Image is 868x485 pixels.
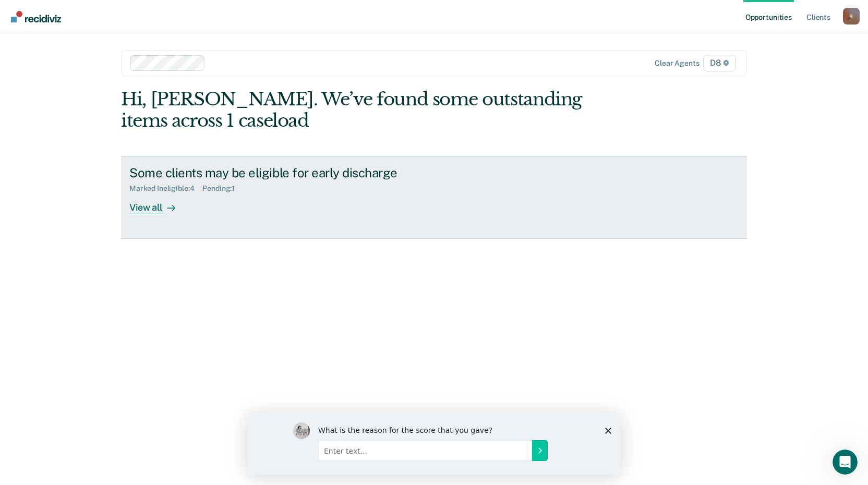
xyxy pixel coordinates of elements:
div: Pending : 1 [202,184,243,193]
button: Profile dropdown button [843,8,860,25]
div: View all [129,193,188,213]
iframe: Intercom live chat [833,450,858,475]
span: D8 [703,55,736,71]
a: Some clients may be eligible for early dischargeMarked Ineligible:4Pending:1View all [121,156,747,239]
div: Clear agents [655,59,699,68]
div: Marked Ineligible : 4 [129,184,202,193]
div: Hi, [PERSON_NAME]. We’ve found some outstanding items across 1 caseload [121,89,622,131]
img: Recidiviz [11,11,61,22]
div: B [843,8,860,25]
iframe: Survey by Kim from Recidiviz [247,412,621,475]
div: Some clients may be eligible for early discharge [129,165,496,180]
